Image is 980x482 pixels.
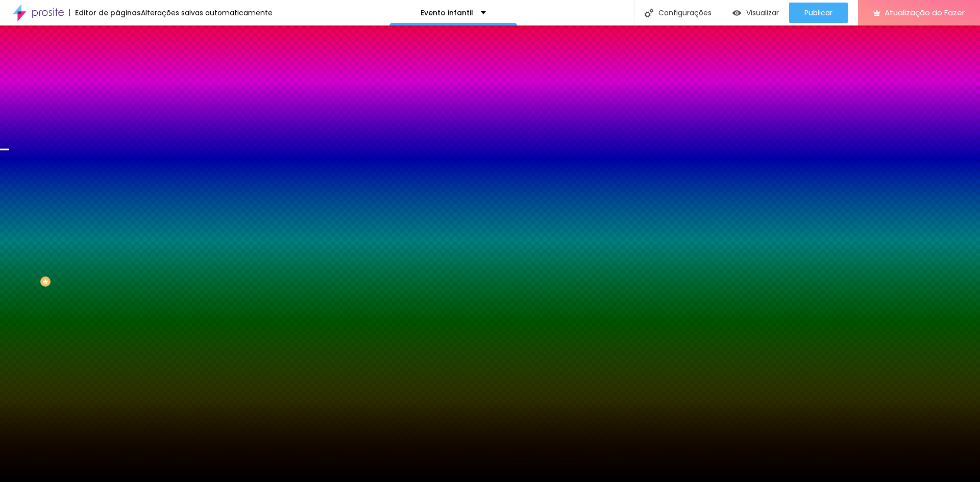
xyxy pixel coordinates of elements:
[75,8,141,18] font: Editor de páginas
[645,9,653,17] img: Ícone
[746,8,779,18] font: Visualizar
[885,7,965,18] font: Atualização do Fazer
[722,3,789,23] button: Visualizar
[421,8,473,18] font: Evento infantil
[141,8,273,18] font: Alterações salvas automaticamente
[804,8,832,18] font: Publicar
[658,8,712,18] font: Configurações
[789,3,848,23] button: Publicar
[732,9,741,17] img: view-1.svg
